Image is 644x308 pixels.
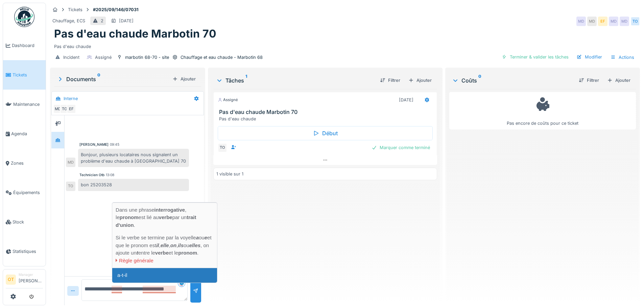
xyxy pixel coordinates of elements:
sup: 0 [478,76,481,85]
a: Zones [3,148,46,178]
div: 1 visible sur 1 [216,171,243,177]
div: bon 25203528 [78,179,189,191]
div: [DATE] [399,97,413,103]
div: Chauffage et eau chaude - Marbotin 68 [181,54,263,61]
span: Maintenance [13,101,43,108]
div: Terminer & valider les tâches [499,52,571,62]
li: OT [6,275,16,285]
img: Badge_color-CXgf-gQk.svg [14,7,34,27]
div: Chauffage, ECS [52,18,85,24]
div: [DATE] [119,18,134,24]
span: Agenda [11,131,43,137]
div: MD [620,17,629,26]
div: Filtrer [377,76,403,85]
div: Pas d'eau chaude [54,41,636,50]
a: Statistiques [3,237,46,266]
div: EF [67,104,76,114]
div: MD [53,104,63,114]
div: MD [587,17,597,26]
a: Stock [3,207,46,237]
sup: 1 [245,76,247,85]
h1: Pas d'eau chaude Marbotin 70 [54,27,216,40]
sup: 0 [97,75,100,83]
div: Tâches [216,76,374,85]
div: Ajouter [406,76,434,85]
a: Maintenance [3,90,46,119]
span: Zones [11,160,43,166]
span: Tickets [13,72,43,78]
strong: #2025/09/146/07031 [90,6,141,13]
div: Début [218,126,432,140]
div: Actions [607,52,637,62]
div: Interne [64,95,78,102]
div: Assigné [218,97,238,103]
li: [PERSON_NAME] [19,272,43,287]
span: Dashboard [12,42,43,49]
a: Dashboard [3,31,46,60]
div: EF [598,17,607,26]
div: 09:45 [110,142,119,147]
div: TO [66,182,75,191]
div: Assigné [95,54,112,61]
div: 13:08 [106,172,114,177]
div: TO [630,17,640,26]
a: Équipements [3,178,46,207]
div: Coûts [452,76,573,85]
div: 2 [101,18,103,24]
div: MD [576,17,586,26]
span: Stock [13,219,43,225]
div: Ajouter [170,74,198,84]
div: Marquer comme terminé [369,143,433,152]
div: Filtrer [576,76,602,85]
div: Bonjour, plusieurs locataires nous signalent un problème d'eau chaude à [GEOGRAPHIC_DATA] 70 [78,149,189,167]
a: Agenda [3,119,46,148]
div: Manager [19,272,43,277]
div: MD [609,17,618,26]
div: marbotin 68-70 - site [125,54,169,61]
div: Technicien Otb [79,172,104,177]
div: Pas d'eau chaude [219,116,434,122]
div: Incident [63,54,79,61]
span: Équipements [13,189,43,196]
div: MD [66,158,75,167]
div: Pas encore de coûts pour ce ticket [454,95,631,126]
div: Documents [57,75,170,83]
div: TO [218,143,227,152]
div: Tickets [68,6,82,13]
a: Tickets [3,60,46,90]
div: Modifier [574,52,605,62]
div: TO [60,104,69,114]
div: [PERSON_NAME] [79,142,109,147]
h3: Pas d'eau chaude Marbotin 70 [219,109,434,115]
a: OT Manager[PERSON_NAME] [6,272,43,288]
span: Statistiques [13,248,43,255]
div: Ajouter [604,76,633,85]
